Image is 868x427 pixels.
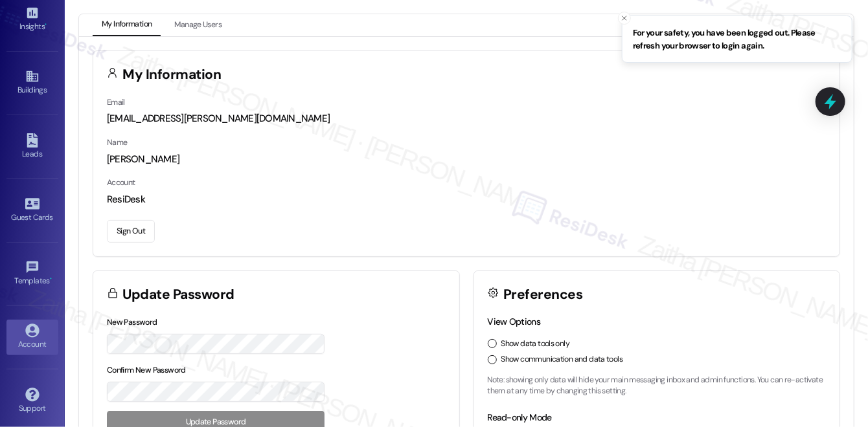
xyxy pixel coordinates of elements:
[107,317,157,327] label: New Password
[50,274,52,283] span: •
[107,177,135,188] label: Account
[107,365,186,375] label: Confirm New Password
[501,338,570,350] label: Show data tools only
[107,97,125,107] label: Email
[123,288,234,301] h3: Update Password
[6,65,58,100] a: Buildings
[165,14,231,36] button: Manage Users
[6,384,58,419] a: Support
[93,14,161,36] button: My Information
[107,220,155,243] button: Sign Out
[6,193,58,228] a: Guest Cards
[488,411,552,423] label: Read-only Mode
[123,68,222,82] h3: My Information
[618,12,631,25] button: Close toast
[107,193,826,206] div: ResiDesk
[107,153,826,166] div: [PERSON_NAME]
[633,27,841,52] span: For your safety, you have been logged out. Please refresh your browser to login again.
[488,375,827,397] p: Note: showing only data will hide your main messaging inbox and admin functions. You can re-activ...
[6,129,58,164] a: Leads
[107,137,128,148] label: Name
[45,20,47,29] span: •
[503,288,582,301] h3: Preferences
[107,112,826,126] div: [EMAIL_ADDRESS][PERSON_NAME][DOMAIN_NAME]
[488,316,541,327] label: View Options
[6,320,58,355] a: Account
[6,256,58,291] a: Templates •
[6,2,58,37] a: Insights •
[501,354,623,366] label: Show communication and data tools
